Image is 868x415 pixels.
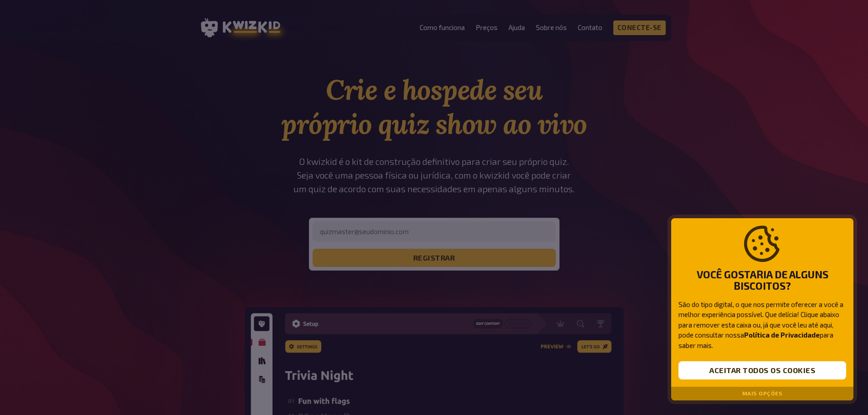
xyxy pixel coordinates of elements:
[744,331,820,339] a: Política de Privacidade
[678,300,843,339] font: São do tipo digital, o que nos permite oferecer a você a melhor experiência possível. Que delícia...
[709,366,815,374] font: Aceitar todos os cookies
[742,390,783,396] font: Mais opções
[697,268,828,292] font: Você gostaria de alguns biscoitos?
[742,390,783,397] button: Mais opções
[678,331,833,349] font: para saber mais.
[678,361,846,379] button: Aceitar todos os cookies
